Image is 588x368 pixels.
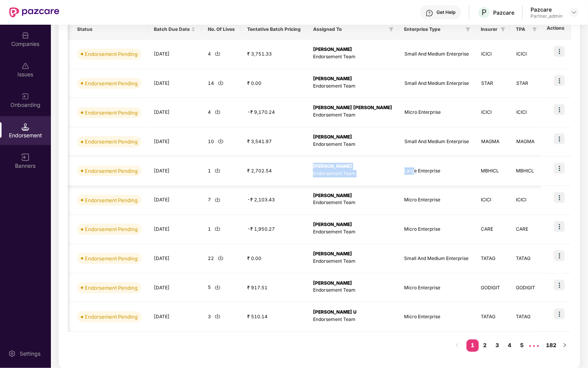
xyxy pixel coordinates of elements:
[313,83,392,90] p: Endorsement Team
[313,76,352,81] b: [PERSON_NAME]
[241,273,307,303] td: ₹ 917.51
[85,50,138,58] div: Endorsement Pending
[554,192,565,203] img: icon
[464,25,472,34] span: filter
[241,40,307,69] td: ₹ 3,751.33
[501,27,505,32] span: filter
[510,215,542,244] td: CARE
[148,40,202,69] td: [DATE]
[313,53,392,61] p: Endorsement Team
[528,339,541,352] span: •••
[218,255,224,261] img: svg+xml;base64,PHN2ZyBpZD0iRG93bmxvYWQtMjR4MjQiIHhtbG5zPSJodHRwOi8vd3d3LnczLm9yZy8yMDAwL3N2ZyIgd2...
[215,284,221,290] img: svg+xml;base64,PHN2ZyBpZD0iRG93bmxvYWQtMjR4MjQiIHhtbG5zPSJodHRwOi8vd3d3LnczLm9yZy8yMDAwL3N2ZyIgd2...
[528,339,541,352] li: Next 5 Pages
[404,26,463,32] span: Enterprise Type
[398,186,475,215] td: Micro Enterprise
[85,225,138,233] div: Endorsement Pending
[22,93,29,100] img: svg+xml;base64,PHN2ZyB3aWR0aD0iMjAiIGhlaWdodD0iMjAiIHZpZXdCb3g9IjAgMCAyMCAyMCIgZmlsbD0ibm9uZSIgeG...
[475,40,510,69] td: ICICI
[241,69,307,98] td: ₹ 0.00
[148,19,202,40] th: Batch Due Date
[313,251,352,257] b: [PERSON_NAME]
[208,109,235,116] div: 4
[85,167,138,175] div: Endorsement Pending
[313,163,352,169] b: [PERSON_NAME]
[241,215,307,244] td: -₹ 1,950.27
[451,339,463,352] button: left
[554,104,565,115] img: icon
[215,51,221,56] img: svg+xml;base64,PHN2ZyBpZD0iRG93bmxvYWQtMjR4MjQiIHhtbG5zPSJodHRwOi8vd3d3LnczLm9yZy8yMDAwL3N2ZyIgd2...
[215,109,221,115] img: svg+xml;base64,PHN2ZyBpZD0iRG93bmxvYWQtMjR4MjQiIHhtbG5zPSJodHRwOi8vd3d3LnczLm9yZy8yMDAwL3N2ZyIgd2...
[559,339,571,352] button: right
[563,343,567,348] span: right
[510,244,542,273] td: TATAG
[313,111,392,119] p: Endorsement Team
[215,167,221,173] img: svg+xml;base64,PHN2ZyBpZD0iRG93bmxvYWQtMjR4MjQiIHhtbG5zPSJodHRwOi8vd3d3LnczLm9yZy8yMDAwL3N2ZyIgd2...
[398,40,475,69] td: Small And Medium Enterprise
[426,9,433,17] img: svg+xml;base64,PHN2ZyBpZD0iSGVscC0zMngzMiIgeG1sbnM9Imh0dHA6Ly93d3cudzMub3JnLzIwMDAvc3ZnIiB3aWR0aD...
[148,186,202,215] td: [DATE]
[482,8,487,17] span: P
[313,170,392,177] p: Endorsement Team
[85,313,138,321] div: Endorsement Pending
[17,350,43,358] div: Settings
[510,273,542,303] td: GODIGIT
[148,215,202,244] td: [DATE]
[241,302,307,332] td: ₹ 510.14
[218,80,224,86] img: svg+xml;base64,PHN2ZyBpZD0iRG93bmxvYWQtMjR4MjQiIHhtbG5zPSJodHRwOi8vd3d3LnczLm9yZy8yMDAwL3N2ZyIgd2...
[479,339,491,351] a: 2
[22,154,29,161] img: svg+xml;base64,PHN2ZyB3aWR0aD0iMTYiIGhlaWdodD0iMTYiIHZpZXdCb3g9IjAgMCAxNiAxNiIgZmlsbD0ibm9uZSIgeG...
[202,19,241,40] th: No. Of Lives
[554,309,565,319] img: icon
[208,138,235,145] div: 10
[571,9,577,15] img: svg+xml;base64,PHN2ZyBpZD0iRHJvcGRvd24tMzJ4MzIiIHhtbG5zPSJodHRwOi8vd3d3LnczLm9yZy8yMDAwL3N2ZyIgd2...
[475,98,510,127] td: ICICI
[398,127,475,157] td: Small And Medium Enterprise
[313,26,386,32] span: Assigned To
[208,284,235,291] div: 5
[313,105,392,110] b: [PERSON_NAME] [PERSON_NAME]
[208,80,235,87] div: 14
[148,98,202,127] td: [DATE]
[541,19,571,40] th: Actions
[208,313,235,321] div: 3
[71,19,148,40] th: Status
[241,157,307,186] td: ₹ 2,702.54
[475,127,510,157] td: MAGMA
[475,186,510,215] td: ICICI
[313,309,357,315] b: [PERSON_NAME] U
[218,138,224,144] img: svg+xml;base64,PHN2ZyBpZD0iRG93bmxvYWQtMjR4MjQiIHhtbG5zPSJodHRwOi8vd3d3LnczLm9yZy8yMDAwL3N2ZyIgd2...
[398,157,475,186] td: Large Enterprise
[554,250,565,261] img: icon
[215,313,221,319] img: svg+xml;base64,PHN2ZyBpZD0iRG93bmxvYWQtMjR4MjQiIHhtbG5zPSJodHRwOi8vd3d3LnczLm9yZy8yMDAwL3N2ZyIgd2...
[241,98,307,127] td: -₹ 9,170.24
[531,25,539,34] span: filter
[559,339,571,352] li: Next Page
[451,339,463,352] li: Previous Page
[475,273,510,303] td: GODIGIT
[208,167,235,175] div: 1
[516,339,528,352] li: 5
[475,302,510,332] td: TATAG
[148,273,202,303] td: [DATE]
[215,197,221,203] img: svg+xml;base64,PHN2ZyBpZD0iRG93bmxvYWQtMjR4MjQiIHhtbG5zPSJodHRwOi8vd3d3LnczLm9yZy8yMDAwL3N2ZyIgd2...
[22,32,29,39] img: svg+xml;base64,PHN2ZyBpZD0iQ29tcGFuaWVzIiB4bWxucz0iaHR0cDovL3d3dy53My5vcmcvMjAwMC9zdmciIHdpZHRoPS...
[313,287,392,294] p: Endorsement Team
[313,141,392,148] p: Endorsement Team
[313,221,352,227] b: [PERSON_NAME]
[398,69,475,98] td: Small And Medium Enterprise
[475,244,510,273] td: TATAG
[398,302,475,332] td: Micro Enterprise
[481,26,498,32] span: Insurer
[22,62,29,70] img: svg+xml;base64,PHN2ZyBpZD0iSXNzdWVzX2Rpc2FibGVkIiB4bWxucz0iaHR0cDovL3d3dy53My5vcmcvMjAwMC9zdmciIH...
[85,284,138,292] div: Endorsement Pending
[398,273,475,303] td: Micro Enterprise
[313,46,352,52] b: [PERSON_NAME]
[510,40,542,69] td: ICICI
[8,350,16,358] img: svg+xml;base64,PHN2ZyBpZD0iU2V0dGluZy0yMHgyMCIgeG1sbnM9Imh0dHA6Ly93d3cudzMub3JnLzIwMDAvc3ZnIiB3aW...
[9,7,59,17] img: New Pazcare Logo
[241,244,307,273] td: ₹ 0.00
[313,192,352,198] b: [PERSON_NAME]
[504,339,516,352] li: 4
[148,302,202,332] td: [DATE]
